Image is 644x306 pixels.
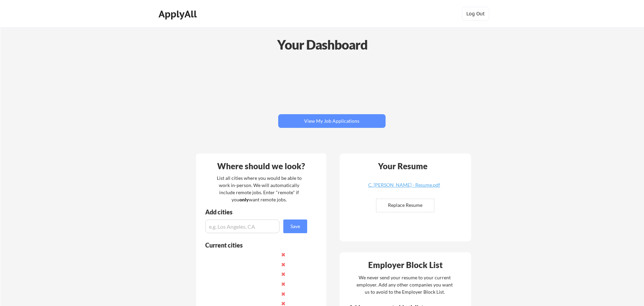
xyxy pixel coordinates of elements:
[278,114,386,128] button: View My Job Applications
[1,35,644,54] div: Your Dashboard
[283,219,307,233] button: Save
[212,174,306,203] div: List all cities where you would be able to work in-person. We will automatically include remote j...
[205,219,280,233] input: e.g. Los Angeles, CA
[462,7,489,21] button: Log Out
[205,242,300,248] div: Current cities
[239,197,249,202] strong: only
[198,162,325,170] div: Where should we look?
[369,162,437,170] div: Your Resume
[342,261,469,269] div: Employer Block List
[364,183,445,193] a: C. [PERSON_NAME] - Resume.pdf
[159,8,199,20] div: ApplyAll
[364,183,445,187] div: C. [PERSON_NAME] - Resume.pdf
[205,209,309,215] div: Add cities
[356,274,453,295] div: We never send your resume to your current employer. Add any other companies you want us to avoid ...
